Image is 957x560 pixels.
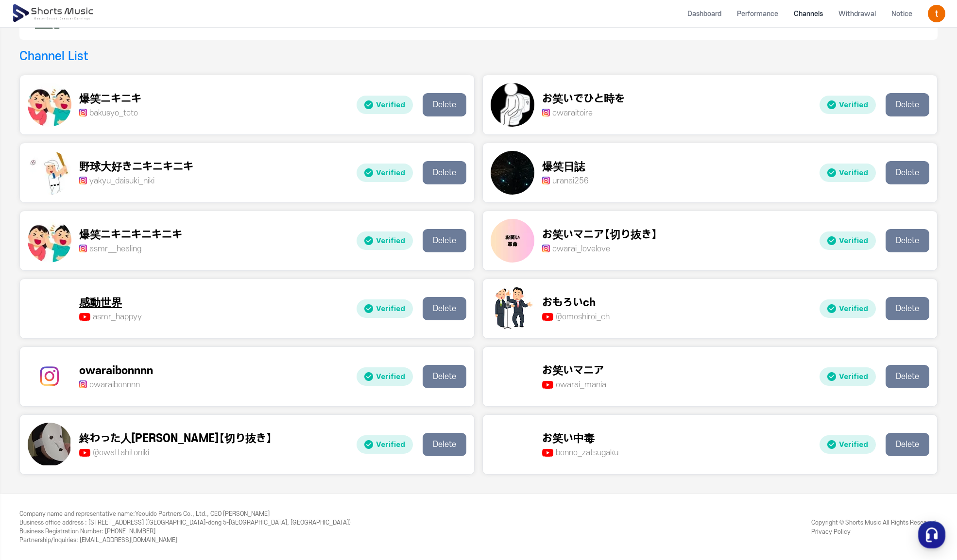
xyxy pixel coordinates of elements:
[28,83,349,127] a: 爆笑ニキニキ bakusyo_toto
[125,308,187,332] a: Settings
[79,379,153,391] p: owaraibonnnn
[820,367,876,386] p: Verified
[79,363,153,379] p: owaraibonnnn
[811,528,851,535] a: Privacy Policy
[491,355,812,398] a: お笑いマニア owarai_mania
[357,96,413,115] p: Verified
[423,297,466,320] button: Delete
[28,423,349,466] a: 終わった人[PERSON_NAME]【切り抜き】 @owattahitoniki
[19,48,88,65] h3: Channel List
[19,511,135,517] span: Company name and representative name :
[79,311,142,323] p: asmr_happyy
[886,229,929,252] button: Delete
[423,433,466,456] button: Delete
[28,151,349,195] a: 野球大好きニキニキニキ yakyu_daisuki_niki
[357,299,413,318] p: Verified
[491,83,812,127] a: お笑いでひと時を owaraitoire
[28,287,349,330] a: 感動世界 asmr_happyy
[423,161,466,184] button: Delete
[423,229,466,252] button: Delete
[3,308,64,332] a: Home
[19,510,351,544] div: Yeouido Partners Co., Ltd., CEO [PERSON_NAME] [STREET_ADDRESS] ([GEOGRAPHIC_DATA]-dong 5-[GEOGRAP...
[542,295,610,311] p: おもろいch
[729,1,786,27] a: Performance
[886,297,929,320] button: Delete
[423,365,466,388] button: Delete
[79,447,272,459] p: @owattahitoniki
[542,159,589,175] p: 爆笑日誌
[542,107,625,119] p: owaraitoire
[820,231,876,250] p: Verified
[491,219,812,263] a: お笑いマニア【切り抜き】 owarai_lovelove
[491,151,812,195] a: 爆笑日誌 uranai256
[886,365,929,388] button: Delete
[79,431,272,447] p: 終わった人[PERSON_NAME]【切り抜き】
[79,91,141,107] p: 爆笑ニキニキ
[542,363,606,379] p: お笑いマニア
[886,161,929,184] button: Delete
[79,107,141,119] p: bakusyo_toto
[423,93,466,116] button: Delete
[25,322,42,330] span: Home
[542,431,618,447] p: お笑い中毒
[542,227,657,243] p: お笑いマニア【切り抜き】
[542,311,610,323] p: @omoshiroi_ch
[820,96,876,115] p: Verified
[81,323,109,330] span: Messages
[357,164,413,182] p: Verified
[19,519,87,526] span: Business office address :
[28,219,349,263] a: 爆笑ニキニキニキニキ asmr__healing
[820,299,876,318] p: Verified
[820,164,876,182] p: Verified
[928,5,945,22] img: 사용자 이미지
[831,1,884,27] a: Withdrawal
[542,379,606,391] p: owarai_mania
[357,435,413,454] p: Verified
[79,295,142,311] p: 感動世界
[28,355,349,398] a: owaraibonnnn owaraibonnnn
[79,243,182,255] p: asmr__healing
[886,93,929,116] button: Delete
[144,322,168,330] span: Settings
[542,447,618,459] p: bonno_zatsugaku
[680,1,729,27] a: Dashboard
[542,91,625,107] p: お笑いでひと時を
[884,1,920,27] a: Notice
[491,287,812,330] a: おもろいch @omoshiroi_ch
[79,159,193,175] p: 野球大好きニキニキニキ
[79,175,193,187] p: yakyu_daisuki_niki
[886,433,929,456] button: Delete
[491,423,812,466] a: お笑い中毒 bonno_zatsugaku
[786,1,831,27] a: Channels
[357,231,413,250] p: Verified
[542,175,589,187] p: uranai256
[811,518,938,536] div: Copyright © Shorts Music All Rights Reserved.
[79,227,182,243] p: 爆笑ニキニキニキニキ
[542,243,657,255] p: owarai_lovelove
[64,308,125,332] a: Messages
[820,435,876,454] p: Verified
[357,367,413,386] p: Verified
